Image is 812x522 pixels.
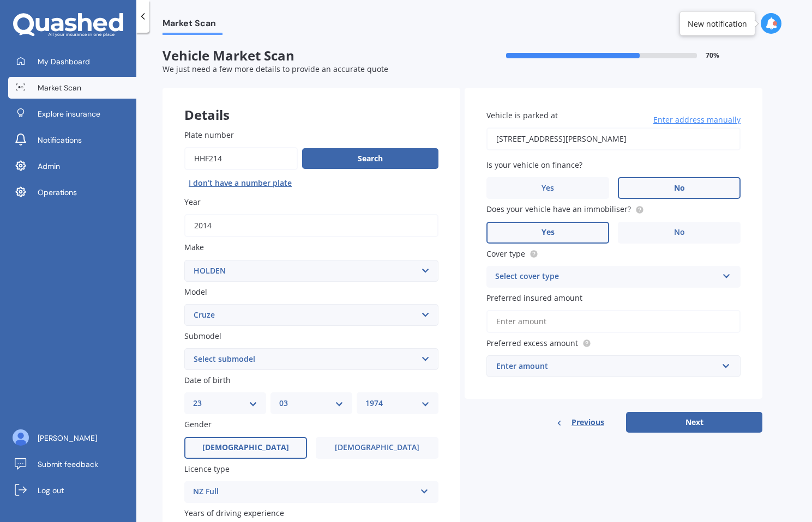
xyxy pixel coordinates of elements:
div: Details [163,88,460,120]
div: NZ Full [193,485,416,499]
span: Admin [38,161,60,172]
span: Previous [572,414,604,430]
a: Market Scan [8,77,136,99]
a: Submit feedback [8,453,136,475]
span: Preferred insured amount [486,293,582,303]
span: Year [184,197,201,207]
span: Date of birth [184,375,231,385]
input: YYYY [184,214,438,237]
span: Notifications [38,135,82,145]
img: ALV-UjU6YHOUIM1AGx_4vxbOkaOq-1eqc8a3URkVIJkc_iWYmQ98kTe7fc9QMVOBV43MoXmOPfWPN7JjnmUwLuIGKVePaQgPQ... [13,429,29,446]
span: Years of driving experience [184,508,284,518]
a: Explore insurance [8,103,136,125]
span: Yes [542,184,554,193]
button: Next [626,412,762,433]
a: Log out [8,479,136,501]
span: Vehicle Market Scan [163,48,462,64]
span: [DEMOGRAPHIC_DATA] [335,443,419,452]
div: New notification [688,18,747,29]
span: Yes [542,228,555,237]
span: Explore insurance [38,108,100,119]
span: Is your vehicle on finance? [486,160,582,170]
span: Plate number [184,130,234,140]
span: My Dashboard [38,56,90,67]
span: [PERSON_NAME] [38,433,97,444]
span: No [674,184,685,193]
span: Market Scan [163,18,222,33]
div: Enter amount [496,360,718,372]
span: [DEMOGRAPHIC_DATA] [202,443,289,452]
span: Submit feedback [38,459,98,470]
span: We just need a few more details to provide an accurate quote [163,64,388,74]
span: Does your vehicle have an immobiliser? [486,204,631,215]
span: Operations [38,187,77,198]
input: Enter amount [486,310,741,333]
a: [PERSON_NAME] [8,427,136,449]
a: Operations [8,181,136,203]
span: Model [184,287,207,297]
span: No [674,228,685,237]
span: Preferred excess amount [486,338,578,348]
input: Enter plate number [184,147,298,170]
span: Vehicle is parked at [486,110,558,120]
span: Cover type [486,248,525,259]
button: Search [302,148,438,169]
span: Log out [38,485,64,496]
a: Notifications [8,129,136,151]
span: Licence type [184,464,230,474]
input: Enter address [486,128,741,150]
span: Market Scan [38,82,81,93]
span: Gender [184,420,212,430]
span: 70 % [706,52,719,59]
button: I don’t have a number plate [184,174,296,192]
a: My Dashboard [8,51,136,72]
div: Select cover type [495,270,718,283]
span: Submodel [184,331,221,341]
span: Make [184,242,204,253]
a: Admin [8,155,136,177]
span: Enter address manually [653,114,741,125]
